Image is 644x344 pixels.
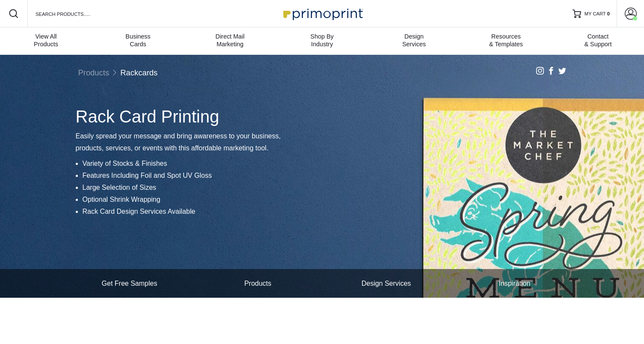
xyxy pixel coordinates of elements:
[83,158,290,170] li: Variety of Stocks & Finishes
[368,33,460,40] span: Design
[83,194,290,206] li: Optional Shrink Wrapping
[585,10,606,18] span: MY CART
[552,27,644,55] a: Contact& Support
[194,279,322,287] h3: Products
[460,33,552,48] div: & Templates
[276,33,368,40] span: Shop By
[83,182,290,194] li: Large Selection of Sizes
[279,4,365,23] img: Primoprint
[552,33,644,48] div: & Support
[78,68,110,77] a: Products
[35,9,113,19] input: SEARCH PRODUCTS.....
[83,206,290,218] li: Rack Card Design Services Available
[83,170,290,182] li: Features Including Foil and Spot UV Gloss
[194,269,322,298] a: Products
[76,106,290,127] h1: Rack Card Printing
[368,27,460,55] a: DesignServices
[65,279,194,287] h3: Get Free Samples
[184,33,276,40] span: Direct Mail
[76,130,290,154] p: Easily spread your message and bring awareness to your business, products, services, or events wi...
[65,269,194,298] a: Get Free Samples
[451,269,579,298] a: Inspiration
[460,27,552,55] a: Resources& Templates
[607,11,610,16] span: 0
[460,33,552,40] span: Resources
[322,279,451,287] h3: Design Services
[92,33,184,40] span: Business
[368,33,460,48] div: Services
[92,27,184,55] a: BusinessCards
[92,33,184,48] div: Cards
[120,68,157,77] a: Rackcards
[276,33,368,48] div: Industry
[184,27,276,55] a: Direct MailMarketing
[322,269,451,298] a: Design Services
[451,279,579,287] h3: Inspiration
[184,33,276,48] div: Marketing
[276,27,368,55] a: Shop ByIndustry
[552,33,644,40] span: Contact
